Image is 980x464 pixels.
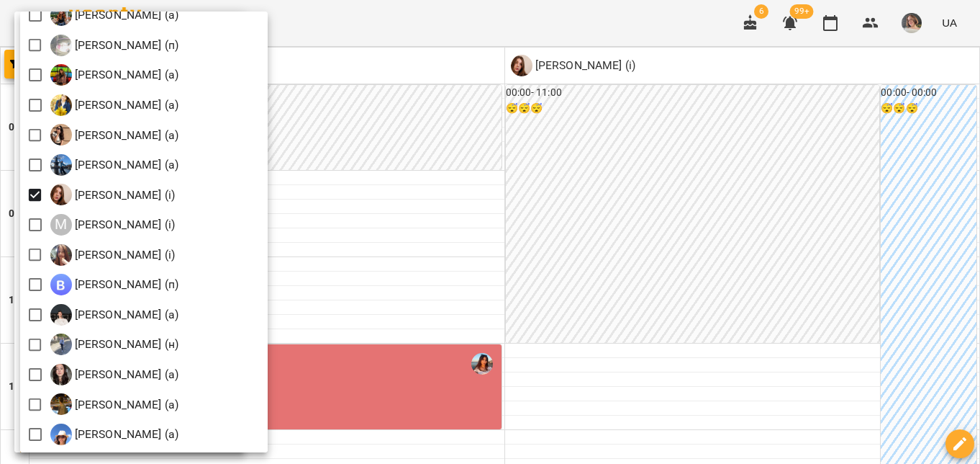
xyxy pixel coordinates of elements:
div: Названова Марія Олегівна (а) [50,364,179,385]
p: [PERSON_NAME] (а) [72,306,179,324]
a: Л [PERSON_NAME] (а) [50,94,179,116]
p: [PERSON_NAME] (і) [72,216,176,233]
div: Мірошник Михайло Павлович (а) [50,304,179,326]
div: Лілія Савинська (а) [50,94,179,116]
img: Л [50,94,72,116]
div: Наливайко Максим (а) [50,393,179,415]
p: [PERSON_NAME] (а) [72,127,179,144]
p: [PERSON_NAME] (а) [72,156,179,174]
a: М [PERSON_NAME] (а) [50,304,179,326]
a: М [PERSON_NAME] (н) [50,334,179,355]
img: Н [50,424,72,445]
img: М [50,334,72,355]
div: Логвіненко Оксана Віталіївна (а) [50,64,179,86]
a: М [PERSON_NAME] (п) [50,274,179,295]
a: Л [PERSON_NAME] (п) [50,35,179,56]
p: [PERSON_NAME] (і) [72,187,176,204]
p: [PERSON_NAME] (а) [72,97,179,114]
div: Левицька Софія Сергіївна (п) [50,35,179,56]
a: Л [PERSON_NAME] (а) [50,64,179,86]
img: М [50,184,72,205]
img: М [50,154,72,176]
p: [PERSON_NAME] (а) [72,6,179,24]
img: М [50,124,72,146]
div: Михайлик Альона Михайлівна (і) [50,244,176,266]
div: Мельник Надія (і) [50,214,176,236]
div: Малярська Христина Борисівна (а) [50,124,179,146]
a: Н [PERSON_NAME] (а) [50,393,179,415]
div: Наталія Марценюк (а) [50,424,179,445]
a: Н [PERSON_NAME] (а) [50,424,179,445]
img: Л [50,4,72,26]
a: Н [PERSON_NAME] (а) [50,364,179,385]
div: Михайлюк Владислав Віталійович (п) [50,274,179,295]
a: Л [PERSON_NAME] (а) [50,4,179,26]
img: Л [50,64,72,86]
a: М [PERSON_NAME] (а) [50,124,179,146]
div: М [50,214,72,236]
p: [PERSON_NAME] (п) [72,276,179,293]
img: Н [50,393,72,415]
a: М [PERSON_NAME] (і) [50,244,176,266]
p: [PERSON_NAME] (і) [72,246,176,264]
a: М [PERSON_NAME] (і) [50,184,176,205]
p: [PERSON_NAME] (а) [72,396,179,414]
div: Матюк Маргарита (і) [50,184,176,205]
div: Мартем’янова Маргарита Анатоліївна (а) [50,154,179,176]
p: [PERSON_NAME] (а) [72,366,179,383]
img: М [50,304,72,326]
a: М [PERSON_NAME] (а) [50,154,179,176]
img: Л [50,35,72,56]
div: Лебеденко Катерина (а) [50,4,179,26]
p: [PERSON_NAME] (н) [72,336,179,353]
a: М [PERSON_NAME] (і) [50,214,176,236]
img: М [50,244,72,266]
img: М [50,274,72,295]
img: Н [50,364,72,385]
div: Мірошніченко Вікторія Сергіївна (н) [50,334,179,355]
p: [PERSON_NAME] (п) [72,37,179,54]
p: [PERSON_NAME] (а) [72,426,179,443]
p: [PERSON_NAME] (а) [72,66,179,84]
